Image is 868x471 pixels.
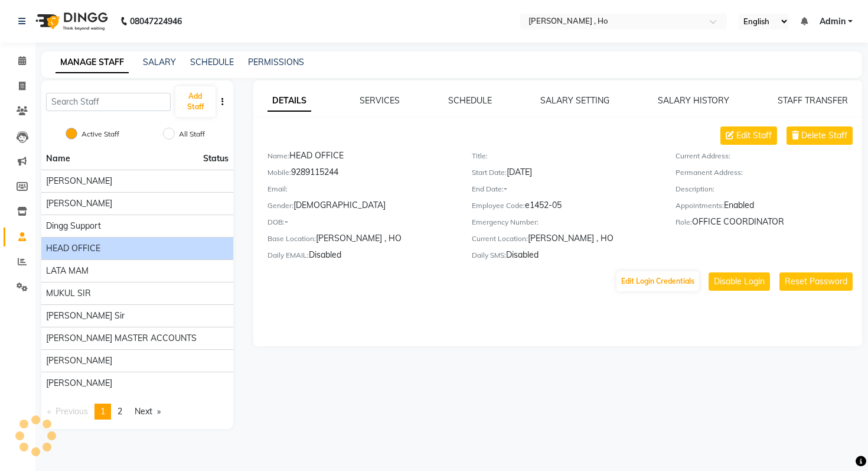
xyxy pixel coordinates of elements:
span: [PERSON_NAME] [46,355,112,367]
label: Description: [676,184,714,194]
label: Current Address: [676,151,730,161]
div: [DATE] [472,166,658,183]
div: - [472,183,658,199]
div: - [267,216,454,232]
label: Role: [676,217,692,228]
a: STAFF TRANSFER [778,95,848,106]
a: SCHEDULE [190,57,234,67]
a: SCHEDULE [448,95,492,106]
label: DOB: [267,217,285,228]
a: MANAGE STAFF [56,52,129,73]
div: [PERSON_NAME] , HO [472,232,658,249]
div: e1452-05 [472,199,658,216]
label: Title: [472,151,488,161]
label: Start Date: [472,167,507,178]
label: Base Location: [267,233,316,244]
nav: Pagination [41,404,233,420]
label: Employee Code: [472,200,525,211]
a: PERMISSIONS [248,57,304,67]
div: Disabled [267,249,454,265]
span: [PERSON_NAME] [46,197,112,210]
span: Status [203,152,229,165]
div: HEAD OFFICE [267,150,454,166]
span: Delete Staff [801,129,847,142]
span: LATA MAM [46,265,89,277]
span: Dingg Support [46,220,101,232]
span: MUKUL SIR [46,287,91,300]
span: [PERSON_NAME] MASTER ACCOUNTS [46,332,197,345]
span: Admin [820,15,846,28]
div: OFFICE COORDINATOR [676,216,862,232]
span: [PERSON_NAME] sir [46,310,125,322]
a: SALARY [143,57,176,67]
label: Active Staff [81,129,119,139]
button: Edit Staff [720,126,777,145]
label: Gender: [267,200,293,211]
label: Name: [267,151,289,161]
a: DETAILS [267,90,311,112]
a: SALARY HISTORY [658,95,729,106]
label: Permanent Address: [676,167,743,178]
span: [PERSON_NAME] [46,377,112,389]
label: Emergency Number: [472,217,539,228]
div: [PERSON_NAME] , HO [267,232,454,249]
span: Name [46,153,70,164]
button: Reset Password [779,272,853,291]
div: [DEMOGRAPHIC_DATA] [267,199,454,216]
button: Disable Login [709,272,770,291]
a: Next [129,404,167,420]
div: Enabled [676,199,862,216]
label: All Staff [179,129,205,139]
img: logo [30,5,111,38]
span: HEAD OFFICE [46,242,100,255]
label: Email: [267,184,288,194]
span: 2 [118,406,122,417]
button: Delete Staff [787,126,853,145]
label: Appointments: [676,200,724,211]
div: Disabled [472,249,658,265]
button: Add Staff [175,86,216,117]
span: [PERSON_NAME] [46,175,112,187]
label: Daily SMS: [472,250,506,261]
input: Search Staff [46,93,171,111]
span: Previous [56,406,88,417]
button: Edit Login Credentials [616,271,699,291]
label: Daily EMAIL: [267,250,309,261]
b: 08047224946 [130,5,182,38]
label: End Date: [472,184,504,194]
label: Mobile: [267,167,291,178]
span: Edit Staff [736,129,772,142]
a: SALARY SETTING [540,95,609,106]
label: Current Location: [472,233,528,244]
div: 9289115244 [267,166,454,183]
a: SERVICES [360,95,400,106]
span: 1 [100,406,105,417]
